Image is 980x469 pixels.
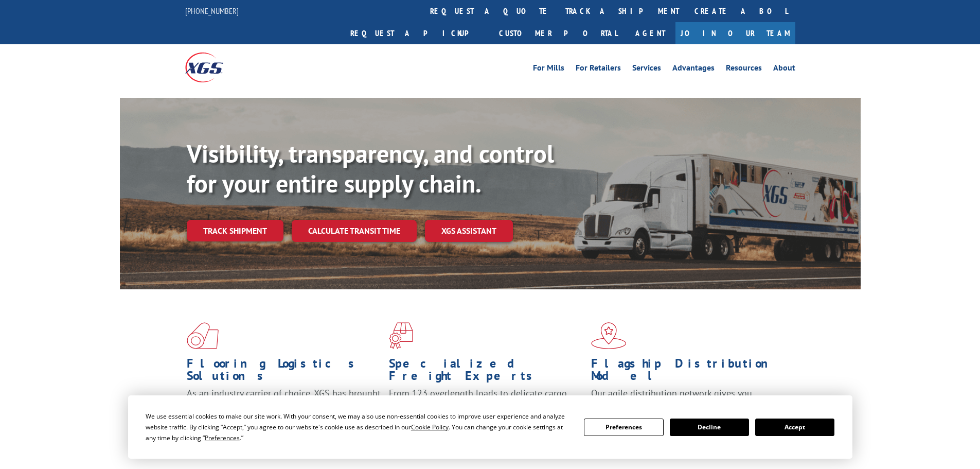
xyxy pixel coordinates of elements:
[389,322,413,349] img: xgs-icon-focused-on-flooring-red
[491,22,625,44] a: Customer Portal
[755,419,834,436] button: Accept
[672,64,715,75] a: Advantages
[533,64,564,75] a: For Mills
[632,64,661,75] a: Services
[146,411,572,443] div: We use essential cookies to make our site work. With your consent, we may also use non-essential ...
[187,322,219,349] img: xgs-icon-total-supply-chain-intelligence-red
[128,395,852,459] div: Cookie Consent Prompt
[343,22,491,44] a: Request a pickup
[292,220,417,242] a: Calculate transit time
[576,64,621,75] a: For Retailers
[187,220,283,241] a: Track shipment
[675,22,795,44] a: Join Our Team
[389,387,583,433] p: From 123 overlength loads to delicate cargo, our experienced staff knows the best way to move you...
[425,220,513,242] a: XGS ASSISTANT
[389,357,583,387] h1: Specialized Freight Experts
[773,64,795,75] a: About
[185,6,239,16] a: [PHONE_NUMBER]
[187,357,381,387] h1: Flooring Logistics Solutions
[187,387,381,424] span: As an industry carrier of choice, XGS has brought innovation and dedication to flooring logistics...
[591,357,786,387] h1: Flagship Distribution Model
[411,423,449,431] span: Cookie Policy
[625,22,675,44] a: Agent
[726,64,762,75] a: Resources
[584,419,663,436] button: Preferences
[187,137,554,199] b: Visibility, transparency, and control for your entire supply chain.
[591,322,627,349] img: xgs-icon-flagship-distribution-model-red
[591,387,780,411] span: Our agile distribution network gives you nationwide inventory management on demand.
[670,419,749,436] button: Decline
[205,433,240,442] span: Preferences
